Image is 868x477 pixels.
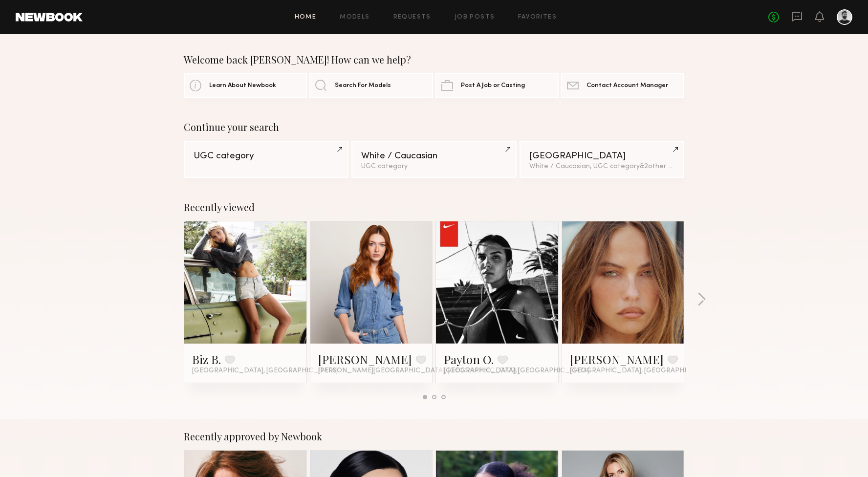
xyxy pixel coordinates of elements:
div: UGC category [194,152,339,161]
a: Post A Job or Casting [435,73,559,98]
a: [PERSON_NAME] [318,351,412,367]
a: Job Posts [455,14,495,21]
div: White / Caucasian, UGC category [529,163,674,170]
span: Search For Models [335,83,391,89]
a: Learn About Newbook [184,73,307,98]
a: Payton O. [444,351,494,367]
a: Requests [393,14,431,21]
span: [GEOGRAPHIC_DATA], [GEOGRAPHIC_DATA] [192,367,338,375]
a: Models [340,14,369,21]
div: White / Caucasian [361,152,506,161]
span: Contact Account Manager [586,83,668,89]
div: Recently viewed [184,201,684,213]
a: [PERSON_NAME] [570,351,664,367]
a: UGC category [184,141,348,178]
div: Welcome back [PERSON_NAME]! How can we help? [184,54,684,65]
span: & 2 other filter s [640,163,687,170]
span: [PERSON_NAME][GEOGRAPHIC_DATA], [GEOGRAPHIC_DATA] [318,367,519,375]
span: [GEOGRAPHIC_DATA], [GEOGRAPHIC_DATA] [570,367,716,375]
span: Post A Job or Casting [461,83,525,89]
div: Recently approved by Newbook [184,431,684,442]
a: Search For Models [309,73,433,98]
a: Home [295,14,317,21]
a: Favorites [518,14,557,21]
div: [GEOGRAPHIC_DATA] [529,152,674,161]
div: Continue your search [184,121,684,133]
a: White / CaucasianUGC category [351,141,516,178]
a: Biz B. [192,351,221,367]
span: Learn About Newbook [209,83,276,89]
a: Contact Account Manager [561,73,684,98]
span: [GEOGRAPHIC_DATA], [GEOGRAPHIC_DATA] [444,367,589,375]
a: [GEOGRAPHIC_DATA]White / Caucasian, UGC category&2other filters [520,141,684,178]
div: UGC category [361,163,506,170]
